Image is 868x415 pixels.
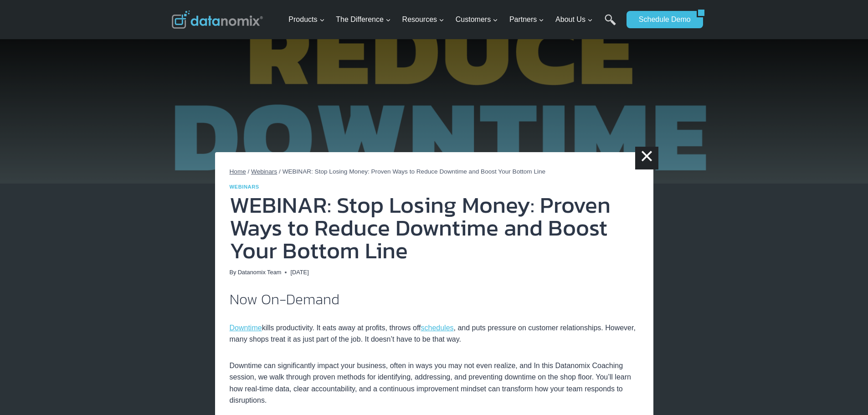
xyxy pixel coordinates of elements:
[230,184,259,190] a: Webinars
[248,168,250,175] span: /
[230,360,639,406] p: Downtime can significantly impact your business, often in ways you may not even realize, and In t...
[230,194,639,262] h1: WEBINAR: Stop Losing Money: Proven Ways to Reduce Downtime and Boost Your Bottom Line
[230,322,639,345] p: kills productivity. It eats away at profits, throws off , and puts pressure on customer relations...
[285,5,622,35] nav: Primary Navigation
[605,14,616,35] a: Search
[230,167,639,177] nav: Breadcrumbs
[230,168,246,175] a: Home
[456,14,498,26] span: Customers
[230,268,236,277] span: By
[238,269,282,276] a: Datanomix Team
[172,10,263,29] img: Datanomix
[627,11,697,28] a: Schedule Demo
[279,168,281,175] span: /
[230,324,262,332] a: Downtime
[509,14,544,26] span: Partners
[282,168,546,175] span: WEBINAR: Stop Losing Money: Proven Ways to Reduce Downtime and Boost Your Bottom Line
[288,14,324,26] span: Products
[251,168,277,175] a: Webinars
[402,14,444,26] span: Resources
[336,14,391,26] span: The Difference
[290,268,308,277] time: [DATE]
[421,324,454,332] a: schedules
[555,14,593,26] span: About Us
[635,147,658,169] a: ×
[230,292,639,307] h2: Now On-Demand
